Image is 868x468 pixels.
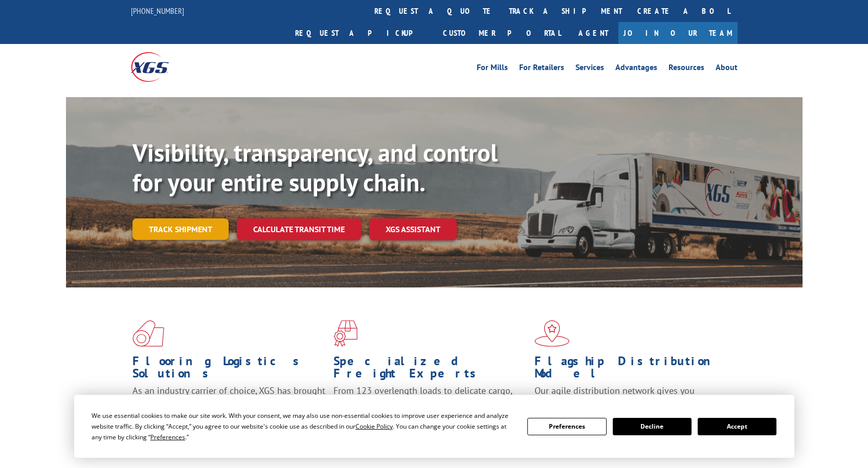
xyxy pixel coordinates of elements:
a: Track shipment [132,218,229,240]
button: Accept [698,418,776,435]
a: For Retailers [519,63,564,75]
a: Services [575,63,604,75]
div: Cookie Consent Prompt [74,395,794,458]
img: xgs-icon-focused-on-flooring-red [333,320,358,347]
a: For Mills [477,63,508,75]
p: From 123 overlength loads to delicate cargo, our experienced staff knows the best way to move you... [333,385,527,430]
div: We use essential cookies to make our site work. With your consent, we may also use non-essential ... [92,410,515,442]
a: Request a pickup [287,22,435,44]
a: XGS ASSISTANT [369,218,457,240]
b: Visibility, transparency, and control for your entire supply chain. [132,137,498,198]
a: About [716,63,738,75]
a: Resources [669,63,704,75]
a: Calculate transit time [237,218,361,240]
img: xgs-icon-flagship-distribution-model-red [535,320,570,347]
a: Agent [568,22,618,44]
span: Preferences [150,433,185,441]
button: Preferences [527,418,606,435]
span: Our agile distribution network gives you nationwide inventory management on demand. [535,385,723,409]
h1: Flagship Distribution Model [535,355,728,385]
img: xgs-icon-total-supply-chain-intelligence-red [132,320,164,347]
h1: Specialized Freight Experts [333,355,527,385]
a: Join Our Team [618,22,738,44]
a: [PHONE_NUMBER] [131,6,184,16]
a: Advantages [615,63,657,75]
span: Cookie Policy [355,422,393,431]
span: As an industry carrier of choice, XGS has brought innovation and dedication to flooring logistics... [132,385,325,421]
h1: Flooring Logistics Solutions [132,355,326,385]
button: Decline [613,418,692,435]
a: Customer Portal [435,22,568,44]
